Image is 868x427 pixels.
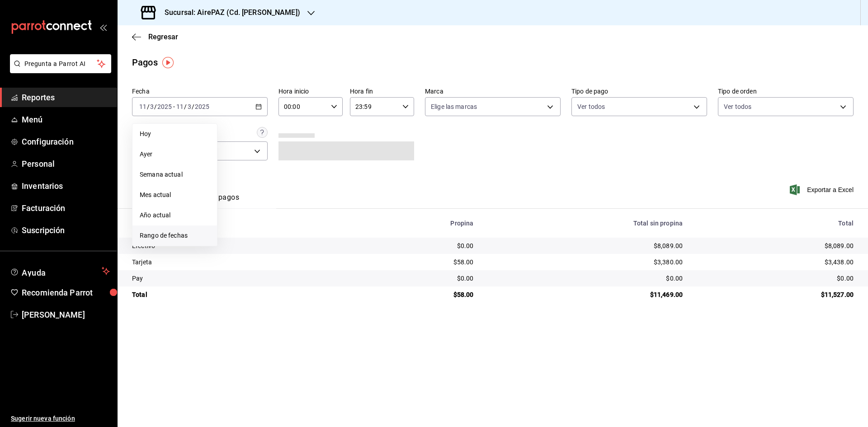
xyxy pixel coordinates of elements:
[176,103,184,110] input: --
[139,103,147,110] input: --
[24,59,97,69] span: Pregunta a Parrot AI
[431,102,477,111] span: Elige las marcas
[488,290,683,299] div: $11,469.00
[147,103,150,110] span: /
[278,88,343,94] label: Hora inicio
[22,158,110,170] span: Personal
[697,220,854,227] div: Total
[184,103,187,110] span: /
[157,7,300,18] h3: Sucursal: AirePAZ (Cd. [PERSON_NAME])
[140,211,210,220] span: Año actual
[488,258,683,267] div: $3,380.00
[22,266,98,277] span: Ayuda
[22,286,110,299] span: Recomienda Parrot
[132,33,178,41] button: Regresar
[425,88,561,94] label: Marca
[140,170,210,179] span: Semana actual
[140,231,210,240] span: Rango de fechas
[22,202,110,214] span: Facturación
[571,88,707,94] label: Tipo de pago
[140,150,210,159] span: Ayer
[10,54,111,73] button: Pregunta a Parrot AI
[194,103,210,110] input: ----
[132,258,351,267] div: Tarjeta
[132,290,351,299] div: Total
[365,258,473,267] div: $58.00
[22,91,110,103] span: Reportes
[350,88,414,94] label: Hora fin
[365,290,473,299] div: $58.00
[697,290,854,299] div: $11,527.00
[157,103,172,110] input: ----
[365,220,473,227] div: Propina
[162,57,174,68] img: Tooltip marker
[173,103,175,110] span: -
[205,193,239,208] button: Ver pagos
[697,274,854,283] div: $0.00
[365,241,473,250] div: $0.00
[140,129,210,139] span: Hoy
[132,88,268,94] label: Fecha
[148,33,178,41] span: Regresar
[22,224,110,236] span: Suscripción
[697,258,854,267] div: $3,438.00
[577,102,605,111] span: Ver todos
[187,103,192,110] input: --
[132,241,351,250] div: Efectivo
[697,241,854,250] div: $8,089.00
[22,113,110,126] span: Menú
[488,220,683,227] div: Total sin propina
[6,66,111,75] a: Pregunta a Parrot AI
[140,190,210,200] span: Mes actual
[792,184,854,195] button: Exportar a Excel
[22,309,110,321] span: [PERSON_NAME]
[154,103,157,110] span: /
[99,23,107,31] button: open_drawer_menu
[132,274,351,283] div: Pay
[22,136,110,148] span: Configuración
[132,220,351,227] div: Tipo de pago
[22,180,110,192] span: Inventarios
[150,103,154,110] input: --
[192,103,194,110] span: /
[488,241,683,250] div: $8,089.00
[365,274,473,283] div: $0.00
[11,414,110,423] span: Sugerir nueva función
[718,88,854,94] label: Tipo de orden
[488,274,683,283] div: $0.00
[132,56,158,69] div: Pagos
[724,102,751,111] span: Ver todos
